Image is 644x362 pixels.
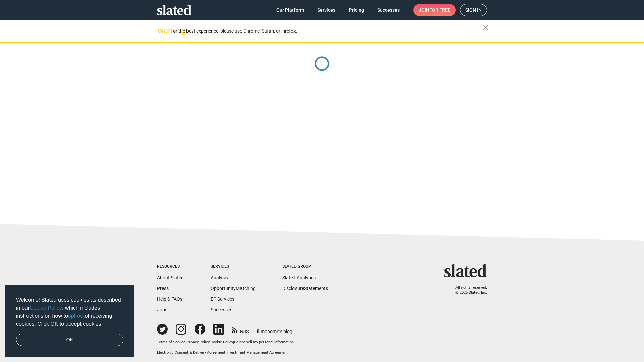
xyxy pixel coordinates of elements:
[211,340,233,344] a: Cookie Policy
[257,329,265,334] span: film
[211,307,232,312] a: Successes
[276,4,304,16] span: Our Platform
[377,4,400,16] span: Successes
[211,275,228,280] a: Analysis
[211,296,234,302] a: EP Services
[343,4,369,16] a: Pricing
[419,4,450,16] span: Join
[282,275,316,280] a: Slated Analytics
[157,340,185,344] a: Terms of Service
[257,323,292,335] a: filmonomics blog
[16,334,123,346] a: dismiss cookie message
[170,26,483,36] div: For the best experience, please use Chrome, Safari, or Firefox.
[30,305,62,311] a: Cookie Policy
[282,264,328,269] div: Slated Group
[465,4,482,16] span: Sign in
[225,350,226,355] span: |
[349,4,364,16] span: Pricing
[157,296,182,302] a: Help & FAQs
[157,286,169,291] a: Press
[186,340,210,344] a: Privacy Policy
[271,4,309,16] a: Our Platform
[482,24,490,32] mat-icon: close
[157,264,184,269] div: Resources
[5,285,134,357] div: cookieconsent
[68,313,85,319] a: opt-out
[460,4,487,16] a: Sign in
[372,4,405,16] a: Successes
[312,4,341,16] a: Services
[158,26,166,35] mat-icon: warning
[157,275,184,280] a: About Slated
[226,350,288,355] a: Investment Management Agreement
[210,340,211,344] span: |
[448,285,487,295] p: All rights reserved. © 2025 Slated, Inc.
[211,264,256,269] div: Services
[234,340,294,345] button: Do not sell my personal information
[413,4,456,16] a: Joinfor free
[317,4,335,16] span: Services
[429,4,450,16] span: for free
[157,350,225,355] a: Electronic Consent & Delivery Agreement
[185,340,186,344] span: |
[232,324,249,335] a: RSS
[16,296,123,328] span: Welcome! Slated uses cookies as described in our , which includes instructions on how to of recei...
[157,307,167,312] a: Jobs
[233,340,234,344] span: |
[282,286,328,291] a: DisclosureStatements
[211,286,256,291] a: OpportunityMatching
